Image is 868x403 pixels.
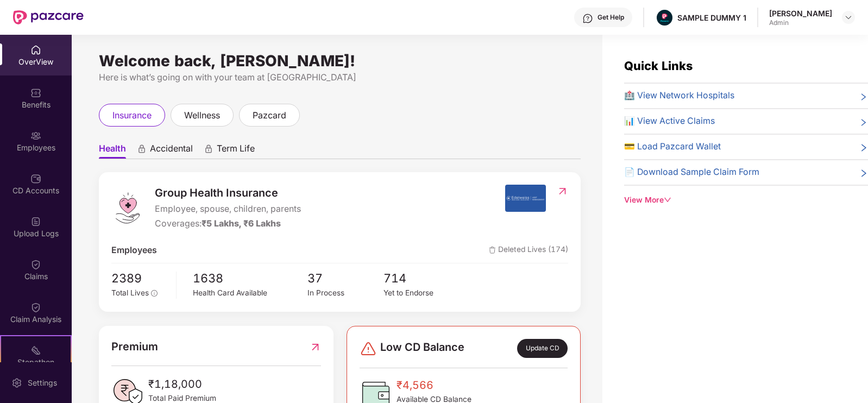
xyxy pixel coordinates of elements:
span: right [859,117,868,128]
span: right [859,142,868,154]
span: right [859,168,868,179]
div: In Process [307,287,383,299]
img: svg+xml;base64,PHN2ZyBpZD0iU2V0dGluZy0yMHgyMCIgeG1sbnM9Imh0dHA6Ly93d3cudzMub3JnLzIwMDAvc3ZnIiB3aW... [11,377,22,388]
span: Health [99,143,126,159]
div: Get Help [597,13,624,22]
img: RedirectIcon [557,186,568,197]
img: Pazcare_Alternative_logo-01-01.png [657,10,672,26]
div: Admin [769,18,832,27]
span: Total Lives [111,288,149,297]
span: 🏥 View Network Hospitals [624,89,734,103]
img: svg+xml;base64,PHN2ZyBpZD0iSG9tZSIgeG1sbnM9Imh0dHA6Ly93d3cudzMub3JnLzIwMDAvc3ZnIiB3aWR0aD0iMjAiIG... [30,45,41,55]
span: Employee, spouse, children, parents [155,203,301,216]
img: deleteIcon [489,247,496,254]
span: info-circle [151,290,158,297]
div: Yet to Endorse [383,287,460,299]
span: insurance [112,109,152,122]
span: Low CD Balance [380,339,464,357]
img: svg+xml;base64,PHN2ZyBpZD0iRW1wbG95ZWVzIiB4bWxucz0iaHR0cDovL3d3dy53My5vcmcvMjAwMC9zdmciIHdpZHRoPS... [30,130,41,141]
span: down [664,196,671,204]
div: Stepathon [1,357,71,368]
img: svg+xml;base64,PHN2ZyBpZD0iQmVuZWZpdHMiIHhtbG5zPSJodHRwOi8vd3d3LnczLm9yZy8yMDAwL3N2ZyIgd2lkdGg9Ij... [30,87,41,98]
div: animation [137,144,147,154]
span: 714 [383,269,460,287]
div: Settings [24,377,60,388]
div: Health Card Available [193,287,307,299]
div: Here is what’s going on with your team at [GEOGRAPHIC_DATA] [99,71,581,84]
span: 📊 View Active Claims [624,115,715,128]
img: svg+xml;base64,PHN2ZyBpZD0iQ0RfQWNjb3VudHMiIGRhdGEtbmFtZT0iQ0QgQWNjb3VudHMiIHhtbG5zPSJodHRwOi8vd3... [30,173,41,184]
div: Update CD [517,339,568,357]
span: right [859,91,868,103]
span: Employees [111,244,157,257]
div: SAMPLE DUMMY 1 [677,12,746,23]
span: Accidental [150,143,193,159]
img: logo [111,192,144,224]
span: ₹5 Lakhs, ₹6 Lakhs [202,218,281,229]
div: Coverages: [155,217,301,231]
span: ₹4,566 [397,377,471,394]
img: New Pazcare Logo [13,10,84,24]
img: svg+xml;base64,PHN2ZyBpZD0iVXBsb2FkX0xvZ3MiIGRhdGEtbmFtZT0iVXBsb2FkIExvZ3MiIHhtbG5zPSJodHRwOi8vd3... [30,216,41,227]
img: svg+xml;base64,PHN2ZyBpZD0iQ2xhaW0iIHhtbG5zPSJodHRwOi8vd3d3LnczLm9yZy8yMDAwL3N2ZyIgd2lkdGg9IjIwIi... [30,259,41,270]
span: Deleted Lives (174) [489,244,568,257]
img: svg+xml;base64,PHN2ZyBpZD0iQ2xhaW0iIHhtbG5zPSJodHRwOi8vd3d3LnczLm9yZy8yMDAwL3N2ZyIgd2lkdGg9IjIwIi... [30,302,41,313]
img: svg+xml;base64,PHN2ZyBpZD0iSGVscC0zMngzMiIgeG1sbnM9Imh0dHA6Ly93d3cudzMub3JnLzIwMDAvc3ZnIiB3aWR0aD... [582,13,593,24]
span: Quick Links [624,59,693,73]
span: 2389 [111,269,168,287]
div: animation [204,144,213,154]
span: 💳 Load Pazcard Wallet [624,140,721,154]
div: View More [624,194,868,206]
span: Premium [111,338,158,355]
span: pazcard [253,109,286,122]
span: ₹1,18,000 [148,376,216,393]
img: svg+xml;base64,PHN2ZyB4bWxucz0iaHR0cDovL3d3dy53My5vcmcvMjAwMC9zdmciIHdpZHRoPSIyMSIgaGVpZ2h0PSIyMC... [30,345,41,356]
img: svg+xml;base64,PHN2ZyBpZD0iRHJvcGRvd24tMzJ4MzIiIHhtbG5zPSJodHRwOi8vd3d3LnczLm9yZy8yMDAwL3N2ZyIgd2... [844,13,853,22]
span: 37 [307,269,383,287]
span: 1638 [193,269,307,287]
span: Group Health Insurance [155,185,301,201]
span: Term Life [217,143,255,159]
img: svg+xml;base64,PHN2ZyBpZD0iRGFuZ2VyLTMyeDMyIiB4bWxucz0iaHR0cDovL3d3dy53My5vcmcvMjAwMC9zdmciIHdpZH... [360,340,377,357]
span: wellness [184,109,220,122]
span: 📄 Download Sample Claim Form [624,166,759,179]
div: Welcome back, [PERSON_NAME]! [99,56,581,65]
div: [PERSON_NAME] [769,8,832,18]
img: RedirectIcon [310,338,321,355]
img: insurerIcon [505,185,546,212]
